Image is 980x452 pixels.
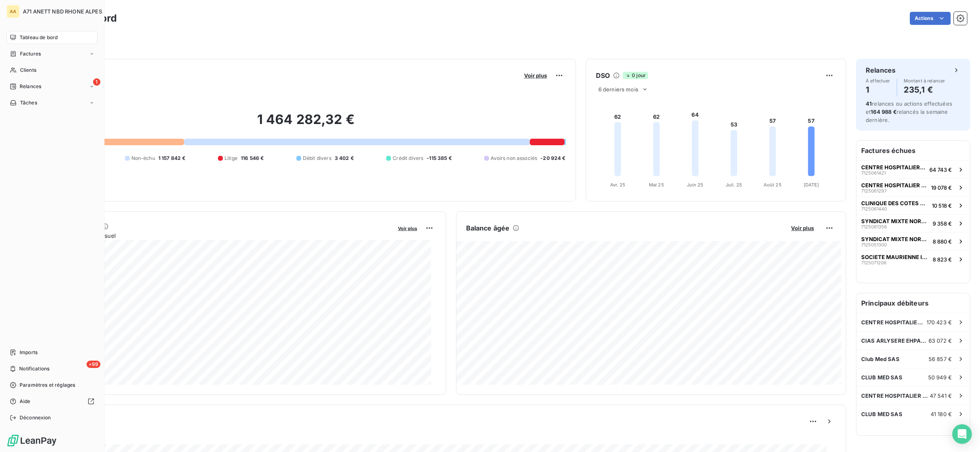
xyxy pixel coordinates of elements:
h6: Factures échues [856,141,970,160]
h6: DSO [596,71,610,80]
span: Non-échu [131,155,155,162]
tspan: Avr. 25 [610,182,625,188]
span: -20 924 € [540,155,565,162]
span: 64 743 € [929,166,952,173]
img: Logo LeanPay [7,434,57,447]
span: CENTRE HOSPITALIER [GEOGRAPHIC_DATA] [861,392,930,399]
span: SOCIETE MAURIENNE INVEST [861,254,929,260]
span: 8 880 € [933,238,952,245]
button: Voir plus [396,224,420,232]
span: CENTRE HOSPITALIER [GEOGRAPHIC_DATA] [861,164,926,171]
span: 170 423 € [927,319,952,326]
span: Tâches [20,99,37,106]
span: 164 988 € [871,109,896,115]
span: 9 358 € [933,220,952,227]
span: Chiffre d'affaires mensuel [46,231,392,240]
button: Voir plus [522,72,549,79]
span: Club Med SAS [861,356,900,362]
span: 19 078 € [931,184,952,191]
button: Voir plus [789,224,816,232]
h2: 1 464 282,32 € [46,111,566,136]
span: 50 949 € [928,374,952,381]
span: -115 385 € [427,155,452,162]
span: Débit divers [303,155,331,162]
span: A71 ANETT NBD RHONE ALPES [23,8,102,15]
div: AA [7,5,20,18]
tspan: Juin 25 [687,182,703,188]
span: 1 157 842 € [158,155,186,162]
span: Paramètres et réglages [20,381,75,389]
button: Actions [910,12,951,25]
button: SYNDICAT MIXTE NORD DAUPHINE71250613569 358 € [856,214,970,232]
span: CLUB MED SAS [861,374,902,381]
span: 47 541 € [930,392,952,399]
span: 0 jour [623,72,648,79]
span: 7125071206 [861,260,887,265]
span: 56 857 € [929,356,952,362]
button: CENTRE HOSPITALIER [GEOGRAPHIC_DATA]712506142164 743 € [856,160,970,178]
span: CLINIQUE DES COTES DU RHONE [861,200,929,206]
span: 3 402 € [335,155,354,162]
span: Imports [20,349,38,356]
span: 41 [866,100,872,107]
h4: 1 [866,83,890,96]
h6: Balance âgée [466,223,510,233]
span: CENTRE HOSPITALIER [GEOGRAPHIC_DATA] [861,182,928,188]
h6: Relances [866,65,896,75]
span: Voir plus [524,72,547,79]
span: Montant à relancer [904,78,945,83]
tspan: Août 25 [763,182,781,188]
span: À effectuer [866,78,890,83]
span: 10 518 € [932,202,952,209]
span: Litige [224,155,238,162]
span: SYNDICAT MIXTE NORD DAUPHINE [861,236,929,242]
span: Tableau de bord [20,34,58,41]
button: SYNDICAT MIXTE NORD DAUPHINE71250513008 880 € [856,232,970,250]
span: 41 180 € [931,411,952,417]
h4: 235,1 € [904,83,945,96]
span: 6 derniers mois [598,86,638,93]
span: 7125061421 [861,171,886,175]
span: 8 823 € [933,256,952,263]
span: 1 [93,78,100,86]
span: 116 546 € [241,155,264,162]
span: Relances [20,83,41,90]
span: Avoirs non associés [491,155,537,162]
span: SYNDICAT MIXTE NORD DAUPHINE [861,218,929,224]
span: 7125051300 [861,242,887,247]
tspan: [DATE] [803,182,819,188]
a: Aide [7,395,98,408]
span: 63 072 € [929,337,952,344]
span: Crédit divers [393,155,423,162]
span: +99 [87,361,100,368]
span: relances ou actions effectuées et relancés la semaine dernière. [866,100,952,123]
span: 7125061356 [861,224,887,229]
button: CENTRE HOSPITALIER [GEOGRAPHIC_DATA]712506129719 078 € [856,178,970,196]
span: 7125061440 [861,206,887,211]
span: Déconnexion [20,414,51,421]
tspan: Mai 25 [649,182,664,188]
span: CENTRE HOSPITALIER [GEOGRAPHIC_DATA] [861,319,927,326]
span: CLUB MED SAS [861,411,902,417]
span: Voir plus [398,226,417,231]
span: Clients [20,66,36,74]
span: Aide [20,398,31,405]
button: SOCIETE MAURIENNE INVEST71250712068 823 € [856,250,970,268]
h6: Principaux débiteurs [856,293,970,313]
div: Open Intercom Messenger [952,424,972,444]
span: Notifications [19,365,49,372]
span: 7125061297 [861,188,887,193]
tspan: Juil. 25 [725,182,742,188]
span: CIAS ARLYSERE EHPAD LA NIVEOLE [861,337,929,344]
span: Factures [20,50,41,58]
span: Voir plus [791,225,814,231]
button: CLINIQUE DES COTES DU RHONE712506144010 518 € [856,196,970,214]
